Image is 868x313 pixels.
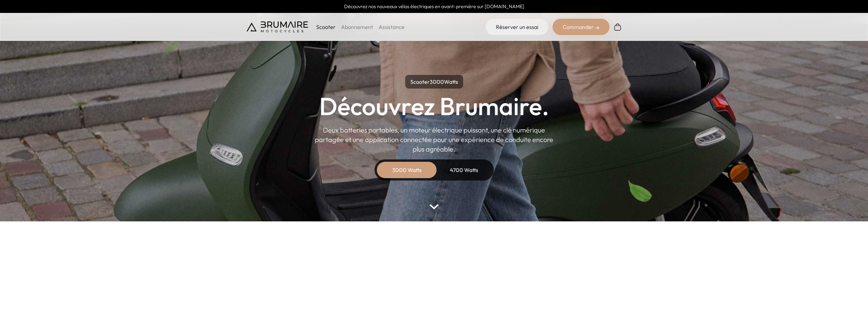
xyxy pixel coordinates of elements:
[614,23,622,31] img: Panier
[341,24,373,30] a: Abonnement
[319,94,549,119] h1: Découvrez Brumaire.
[405,75,463,89] p: Scooter Watts
[247,21,308,32] img: Brumaire Motocycles
[429,204,438,209] img: arrow-bottom.png
[486,19,548,35] a: Réserver un essai
[595,26,599,30] img: right-arrow-2.png
[380,162,434,178] div: 3000 Watts
[430,78,444,85] span: 3000
[553,19,609,35] div: Commander
[379,24,404,30] a: Assistance
[315,125,554,154] p: Deux batteries portables, un moteur électrique puissant, une clé numérique partagée et une applic...
[437,162,491,178] div: 4700 Watts
[316,23,336,31] p: Scooter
